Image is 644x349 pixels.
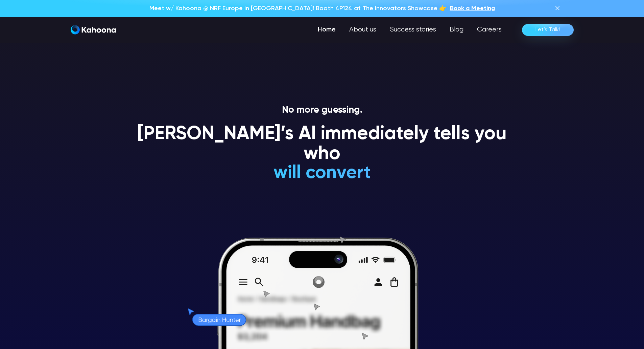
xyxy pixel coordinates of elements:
[522,24,574,36] a: Let’s Talk!
[222,163,422,183] h1: will convert
[383,23,443,37] a: Success stories
[129,124,515,165] h1: [PERSON_NAME]’s AI immediately tells you who
[443,23,470,37] a: Blog
[311,23,342,37] a: Home
[535,24,560,35] div: Let’s Talk!
[149,4,447,13] p: Meet w/ Kahoona @ NRF Europe in [GEOGRAPHIC_DATA]! Booth 4P124 at The Innovators Showcase 👉
[342,23,383,37] a: About us
[129,105,515,116] p: No more guessing.
[470,23,508,37] a: Careers
[450,5,495,12] span: Book a Meeting
[71,25,116,35] img: Kahoona logo white
[71,25,116,35] a: home
[450,4,495,13] a: Book a Meeting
